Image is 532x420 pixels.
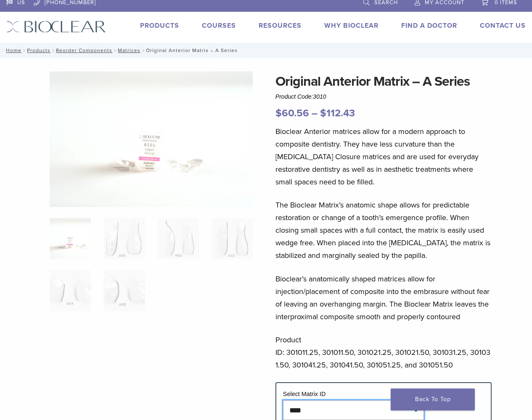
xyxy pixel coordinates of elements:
span: – [312,107,318,119]
a: Find A Doctor [401,21,457,30]
a: Products [27,47,50,53]
a: Reorder Components [56,47,112,53]
bdi: 60.56 [275,107,309,119]
span: $ [275,107,282,119]
label: Select Matrix ID [283,391,326,397]
img: Bioclear [6,21,106,33]
a: Matrices [118,47,140,53]
span: / [50,48,56,52]
a: Back To Top [391,388,475,410]
a: Resources [259,21,302,30]
img: Original Anterior Matrix - A Series - Image 5 [50,270,91,311]
img: Anterior Original A Series Matrices [50,71,253,207]
span: $ [320,107,326,119]
a: Products [140,21,179,30]
a: Contact Us [480,21,526,30]
span: Product Code: [275,93,326,100]
img: Original Anterior Matrix - A Series - Image 4 [212,218,253,259]
p: Product ID: 301011.25, 301011.50, 301021.25, 301021.50, 301031.25, 301031.50, 301041.25, 301041.5... [275,333,492,371]
a: Why Bioclear [324,21,378,30]
p: The Bioclear Matrix’s anatomic shape allows for predictable restoration or change of a tooth’s em... [275,199,492,262]
p: Bioclear’s anatomically shaped matrices allow for injection/placement of composite into the embra... [275,273,492,323]
h1: Original Anterior Matrix – A Series [275,71,492,92]
span: / [112,48,118,52]
img: Anterior-Original-A-Series-Matrices-324x324.jpg [50,218,91,259]
img: Original Anterior Matrix - A Series - Image 6 [103,270,145,311]
img: Original Anterior Matrix - A Series - Image 3 [158,218,199,259]
span: / [140,48,146,52]
img: Original Anterior Matrix - A Series - Image 2 [103,218,145,259]
a: Courses [202,21,236,30]
p: Bioclear Anterior matrices allow for a modern approach to composite dentistry. They have less cur... [275,125,492,188]
a: Home [3,47,21,53]
bdi: 112.43 [320,107,355,119]
span: 3010 [313,93,326,100]
span: / [21,48,27,52]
